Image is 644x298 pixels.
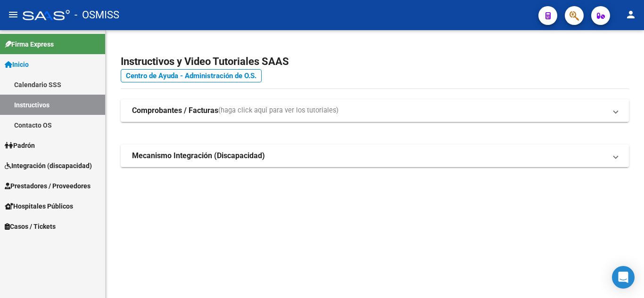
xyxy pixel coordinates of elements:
[74,5,119,25] span: - OSMISS
[132,151,265,161] strong: Mecanismo Integración (Discapacidad)
[5,59,29,70] span: Inicio
[5,221,56,232] span: Casos / Tickets
[5,140,35,151] span: Padrón
[5,39,54,49] span: Firma Express
[625,9,636,20] mat-icon: person
[121,53,629,71] h2: Instructivos y Video Tutoriales SAAS
[5,201,73,211] span: Hospitales Públicos
[121,69,262,82] a: Centro de Ayuda - Administración de O.S.
[132,105,218,116] strong: Comprobantes / Facturas
[121,145,629,167] mat-expansion-panel-header: Mecanismo Integración (Discapacidad)
[218,105,339,116] span: (haga click aquí para ver los tutoriales)
[8,9,19,20] mat-icon: menu
[612,266,635,289] div: Open Intercom Messenger
[121,99,629,122] mat-expansion-panel-header: Comprobantes / Facturas(haga click aquí para ver los tutoriales)
[5,181,91,191] span: Prestadores / Proveedores
[5,161,92,171] span: Integración (discapacidad)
